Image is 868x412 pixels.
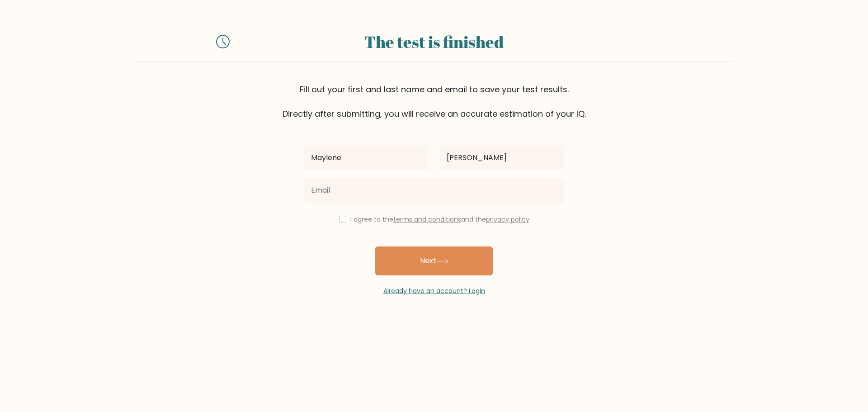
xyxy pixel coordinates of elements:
a: terms and conditions [393,215,461,224]
div: Fill out your first and last name and email to save your test results. Directly after submitting,... [136,83,732,120]
button: Next [375,246,493,275]
a: privacy policy [486,215,529,224]
input: Last name [439,145,564,170]
div: The test is finished [241,29,627,54]
label: I agree to the and the [350,215,529,224]
a: Already have an account? Login [383,286,485,295]
input: Email [304,178,564,203]
input: First name [304,145,429,170]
